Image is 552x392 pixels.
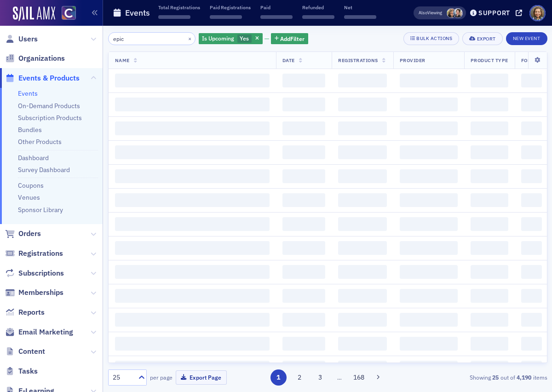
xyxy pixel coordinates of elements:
[13,6,55,21] img: SailAMX
[186,34,194,42] button: ×
[471,217,508,231] span: ‌
[521,217,542,231] span: ‌
[338,193,387,207] span: ‌
[282,145,326,159] span: ‌
[338,145,387,159] span: ‌
[210,4,251,11] p: Paid Registrations
[521,241,542,255] span: ‌
[419,10,427,16] div: Also
[338,74,387,87] span: ‌
[338,217,387,231] span: ‌
[506,32,547,45] button: New Event
[506,34,547,42] a: New Event
[271,33,309,45] button: AddFilter
[471,193,508,207] span: ‌
[312,369,328,386] button: 3
[471,361,508,375] span: ‌
[158,4,200,11] p: Total Registrations
[471,241,508,255] span: ‌
[55,6,76,22] a: View Homepage
[344,4,376,11] p: Net
[5,73,80,83] a: Events & Products
[115,74,270,87] span: ‌
[521,265,542,279] span: ‌
[18,288,63,298] span: Memberships
[471,145,508,159] span: ‌
[115,313,270,327] span: ‌
[400,74,458,87] span: ‌
[338,265,387,279] span: ‌
[18,327,73,337] span: Email Marketing
[176,370,227,385] button: Export Page
[18,181,44,190] a: Coupons
[491,373,500,381] strong: 25
[18,73,80,83] span: Events & Products
[270,369,287,386] button: 1
[400,241,458,255] span: ‌
[260,4,293,11] p: Paid
[333,373,346,381] span: …
[407,373,547,381] div: Showing out of items
[338,98,387,111] span: ‌
[521,361,542,375] span: ‌
[521,74,542,87] span: ‌
[5,288,63,298] a: Memberships
[302,4,334,11] p: Refunded
[210,15,242,19] span: ‌
[471,169,508,183] span: ‌
[115,193,270,207] span: ‌
[521,337,542,351] span: ‌
[471,265,508,279] span: ‌
[5,346,45,357] a: Content
[447,8,456,18] span: Lauren Standiford
[400,361,458,375] span: ‌
[282,169,326,183] span: ‌
[18,126,42,134] a: Bundles
[282,289,326,303] span: ‌
[521,121,542,135] span: ‌
[18,268,64,278] span: Subscriptions
[478,9,510,17] div: Support
[115,145,270,159] span: ‌
[453,8,463,18] span: Pamela Galey-Coleman
[282,337,326,351] span: ‌
[5,229,41,239] a: Orders
[471,337,508,351] span: ‌
[521,145,542,159] span: ‌
[338,361,387,375] span: ‌
[282,74,326,87] span: ‌
[18,102,80,110] a: On-Demand Products
[18,193,40,202] a: Venues
[115,98,270,111] span: ‌
[18,346,45,357] span: Content
[282,98,326,111] span: ‌
[5,53,65,63] a: Organizations
[5,327,73,337] a: Email Marketing
[338,121,387,135] span: ‌
[115,169,270,183] span: ‌
[282,265,326,279] span: ‌
[477,36,496,41] div: Export
[403,32,459,45] button: Bulk Actions
[471,121,508,135] span: ‌
[282,121,326,135] span: ‌
[338,313,387,327] span: ‌
[18,89,38,98] a: Events
[115,121,270,135] span: ‌
[515,373,533,381] strong: 4,190
[471,313,508,327] span: ‌
[282,217,326,231] span: ‌
[282,57,295,63] span: Date
[199,33,263,45] div: Yes
[338,289,387,303] span: ‌
[18,138,62,146] a: Other Products
[291,369,307,386] button: 2
[400,193,458,207] span: ‌
[416,36,452,41] div: Bulk Actions
[158,15,190,19] span: ‌
[400,337,458,351] span: ‌
[282,361,326,375] span: ‌
[471,57,508,63] span: Product Type
[400,217,458,231] span: ‌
